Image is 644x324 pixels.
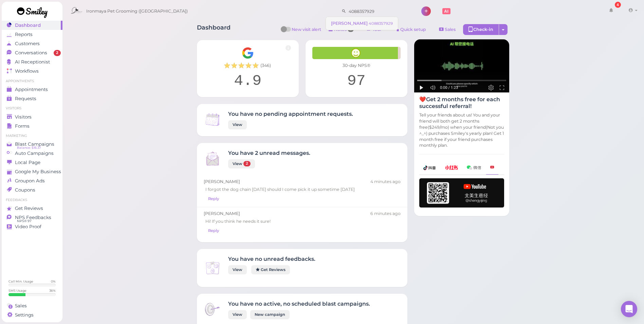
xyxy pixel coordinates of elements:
[204,194,223,203] a: Reply
[8,279,33,284] div: Call Min. Usage
[2,185,62,195] a: Coupons
[292,26,321,37] span: New visit alert
[2,112,62,122] a: Visitors
[15,150,54,156] span: Auto Campaigns
[15,205,43,211] span: Get Reviews
[86,2,188,21] span: Ironmaya Pet Grooming ([GEOGRAPHIC_DATA])
[228,150,310,156] h4: You have 2 unread messages.
[15,41,40,47] span: Customers
[260,62,271,69] span: ( 346 )
[228,120,247,129] a: View
[434,24,461,35] a: Sales
[467,165,481,170] img: wechat-a99521bb4f7854bbf8f190d1356e2cdb.png
[2,57,62,67] a: AI Receptionist
[2,30,62,39] a: Reports
[2,94,62,103] a: Requests
[2,79,62,84] li: Appointments
[15,68,39,74] span: Workflows
[15,32,33,37] span: Reports
[204,179,401,185] div: [PERSON_NAME]
[15,312,34,318] span: Settings
[423,165,436,170] img: douyin-2727e60b7b0d5d1bbe969c21619e8014.png
[15,215,51,220] span: NPS Feedbacks
[250,310,290,319] a: New campaign
[15,178,45,184] span: Groupon Ads
[370,179,401,185] div: 10/10 09:59am
[243,161,251,166] span: 2
[15,187,35,193] span: Coupons
[369,21,393,26] small: 4088357929
[2,167,62,176] a: Google My Business
[204,211,401,217] div: [PERSON_NAME]
[2,310,62,320] a: Settings
[228,310,247,319] a: View
[312,62,401,69] div: 30-day NPS®
[204,111,221,128] img: Inbox
[15,22,41,28] span: Dashboard
[2,301,62,310] a: Sales
[346,6,412,17] input: Search customer
[228,111,353,117] h4: You have no pending appointment requests.
[2,67,62,76] a: Workflows
[419,112,504,148] p: Tell your friends about us! You and your friend will both get 2 months free($249/mo) when your fr...
[2,198,62,202] li: Feedbacks
[17,218,32,224] span: NPS® 97
[621,301,637,317] div: Open Intercom Messenger
[2,21,62,30] a: Dashboard
[228,159,255,168] a: View 2
[15,123,30,129] span: Forms
[389,24,432,35] a: Quick setup
[15,224,41,230] span: Video Proof
[2,204,62,213] a: Get Reviews
[463,24,499,35] div: Check-in
[15,303,27,309] span: Sales
[228,301,370,307] h4: You have no active, no scheduled blast campaigns.
[197,24,231,37] h1: Dashboard
[15,141,54,147] span: Blast Campaigns
[204,217,401,226] div: Hi! If you think he needs it sure!
[2,222,62,231] a: Video Proof
[204,72,292,90] div: 4.9
[2,133,62,138] li: Marketing
[51,279,56,284] div: 0 %
[2,122,62,131] a: Forms
[419,96,504,109] h4: ❤️Get 2 months free for each successful referral!
[370,211,401,217] div: 10/10 09:57am
[2,39,62,48] a: Customers
[251,265,290,274] a: Get Reviews
[204,150,221,167] img: Inbox
[15,169,61,175] span: Google My Business
[54,50,61,56] span: 2
[15,87,48,92] span: Appointments
[15,59,50,65] span: AI Receptionist
[2,158,62,167] a: Local Page
[2,176,62,185] a: Groupon Ads
[419,178,504,208] img: youtube-h-92280983ece59b2848f85fc261e8ffad.png
[312,72,401,90] div: 97
[204,259,221,277] img: Inbox
[242,47,254,59] img: Google__G__Logo-edd0e34f60d7ca4a2f4ece79cff21ae3.svg
[8,288,26,293] div: SMS Usage
[2,140,62,149] a: Blast Campaigns Balance: $16.37
[15,114,32,120] span: Visitors
[2,149,62,158] a: Auto Campaigns
[445,165,458,170] img: xhs-786d23addd57f6a2be217d5a65f4ab6b.png
[323,24,360,35] button: Notes 1
[15,160,40,165] span: Local Page
[331,21,369,26] span: [PERSON_NAME]
[15,96,36,102] span: Requests
[49,288,56,293] div: 36 %
[2,48,62,57] a: Conversations 2
[445,27,456,32] span: Sales
[2,213,62,222] a: NPS Feedbacks NPS® 97
[2,106,62,111] li: Visitors
[414,39,509,93] img: AI receptionist
[15,50,47,56] span: Conversations
[615,2,621,8] div: 4
[2,85,62,94] a: Appointments
[204,226,223,235] a: Reply
[204,185,401,194] div: I forgot the dog chain [DATE] should I come pick it up sometime [DATE]
[17,145,41,150] span: Balance: $16.37
[228,265,247,274] a: View
[228,256,315,262] h4: You have no unread feedbacks.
